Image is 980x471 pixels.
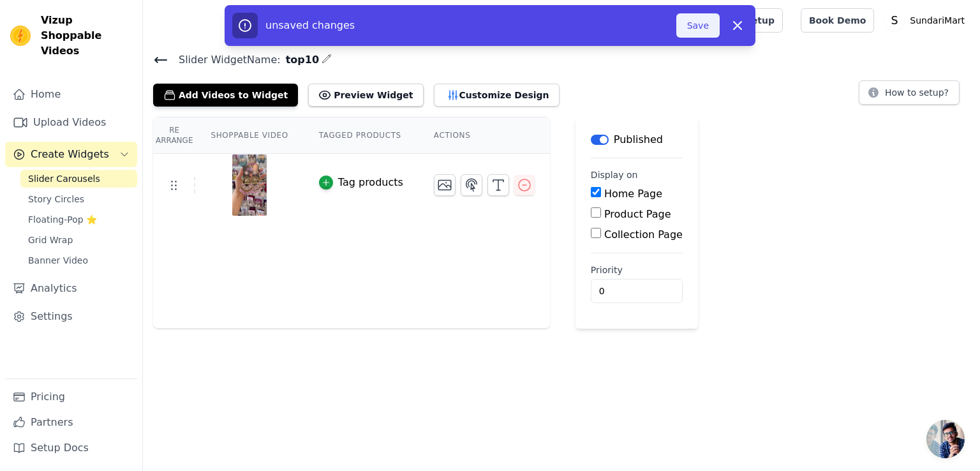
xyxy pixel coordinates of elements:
[614,132,663,147] p: Published
[419,117,550,154] th: Actions
[232,154,267,216] img: reel-preview-pgepir-fv.myshopify.com-3444653651581120538_21861123524.jpeg
[153,117,195,154] th: Re Arrange
[195,117,303,154] th: Shoppable Video
[5,410,137,435] a: Partners
[5,110,137,135] a: Upload Videos
[31,147,109,162] span: Create Widgets
[676,13,720,38] button: Save
[5,276,137,301] a: Analytics
[28,213,97,226] span: Floating-Pop ⭐
[591,264,683,276] label: Priority
[338,175,403,190] div: Tag products
[322,51,332,68] div: Edit Name
[604,228,683,241] label: Collection Page
[28,193,84,206] span: Story Circles
[153,84,298,107] button: Add Videos to Widget
[5,142,137,167] button: Create Widgets
[434,174,456,196] button: Change Thumbnail
[28,234,73,246] span: Grid Wrap
[926,420,965,458] div: Open chat
[591,168,638,181] legend: Display on
[604,208,671,220] label: Product Page
[604,188,662,200] label: Home Page
[28,254,88,267] span: Banner Video
[304,117,419,154] th: Tagged Products
[5,435,137,461] a: Setup Docs
[20,211,137,228] a: Floating-Pop ⭐
[20,170,137,188] a: Slider Carousels
[281,52,319,68] span: top10
[308,84,423,107] button: Preview Widget
[265,19,355,31] span: unsaved changes
[28,172,100,185] span: Slider Carousels
[319,175,403,190] button: Tag products
[20,190,137,208] a: Story Circles
[5,304,137,329] a: Settings
[20,251,137,269] a: Banner Video
[20,231,137,249] a: Grid Wrap
[434,84,560,107] button: Customize Design
[859,80,960,105] button: How to setup?
[859,89,960,101] a: How to setup?
[5,82,137,107] a: Home
[5,384,137,410] a: Pricing
[168,52,281,68] span: Slider Widget Name:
